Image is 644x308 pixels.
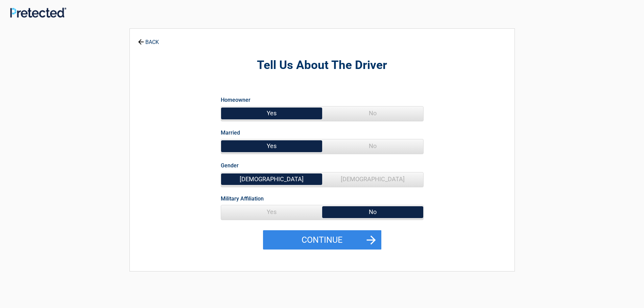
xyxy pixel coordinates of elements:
[221,172,322,186] span: [DEMOGRAPHIC_DATA]
[322,106,423,120] span: No
[221,205,322,219] span: Yes
[221,106,322,120] span: Yes
[322,205,423,219] span: No
[322,172,423,186] span: [DEMOGRAPHIC_DATA]
[221,95,251,104] label: Homeowner
[167,57,477,73] h2: Tell Us About The Driver
[221,128,240,137] label: Married
[322,139,423,153] span: No
[263,230,381,250] button: Continue
[137,33,160,45] a: BACK
[10,7,66,18] img: Main Logo
[221,139,322,153] span: Yes
[221,161,239,170] label: Gender
[221,194,264,203] label: Military Affiliation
